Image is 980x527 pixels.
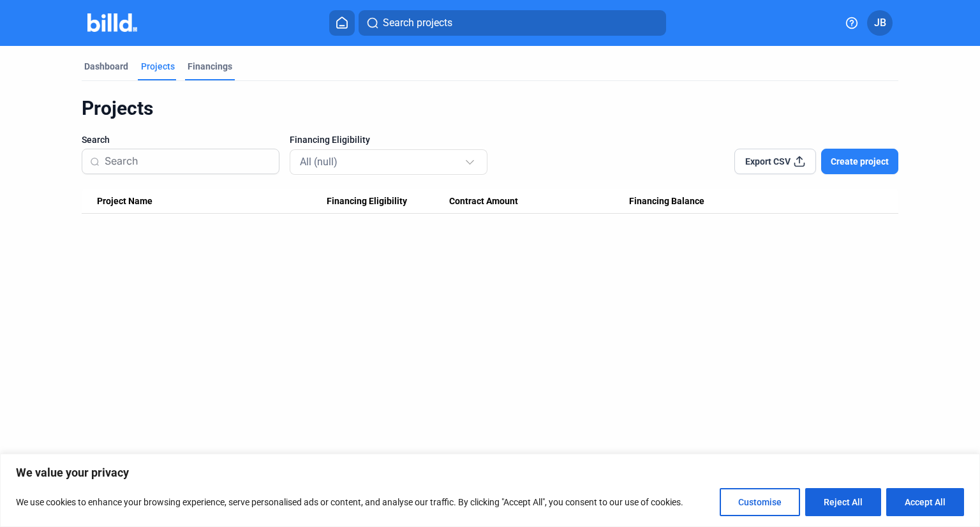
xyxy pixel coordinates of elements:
[84,60,128,73] div: Dashboard
[874,15,886,31] span: JB
[188,60,232,73] div: Financings
[82,96,898,121] div: Projects
[97,196,152,207] span: Project Name
[449,196,518,207] span: Contract Amount
[886,488,964,516] button: Accept All
[449,196,629,207] div: Contract Amount
[82,133,110,146] span: Search
[734,149,816,174] button: Export CSV
[97,196,327,207] div: Project Name
[290,133,370,146] span: Financing Eligibility
[300,156,338,168] mat-select-trigger: All (null)
[105,148,271,175] input: Search
[141,60,175,73] div: Projects
[805,488,881,516] button: Reject All
[831,155,889,168] span: Create project
[629,196,704,207] span: Financing Balance
[821,149,898,174] button: Create project
[383,15,452,31] span: Search projects
[87,13,138,32] img: Billd Company Logo
[720,488,800,516] button: Customise
[327,196,449,207] div: Financing Eligibility
[745,155,791,168] span: Export CSV
[327,196,407,207] span: Financing Eligibility
[629,196,809,207] div: Financing Balance
[359,10,666,36] button: Search projects
[16,494,683,510] p: We use cookies to enhance your browsing experience, serve personalised ads or content, and analys...
[867,10,893,36] button: JB
[16,465,964,480] p: We value your privacy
